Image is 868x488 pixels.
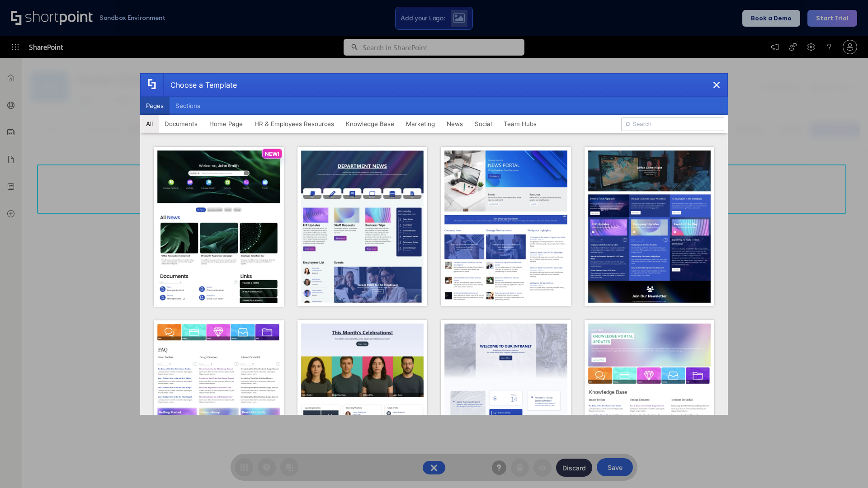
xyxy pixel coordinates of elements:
[203,115,249,133] button: Home Page
[249,115,340,133] button: HR & Employees Resources
[469,115,498,133] button: Social
[441,115,469,133] button: News
[621,117,724,131] input: Search
[823,445,868,488] iframe: Chat Widget
[159,115,203,133] button: Documents
[163,74,237,96] div: Choose a Template
[265,150,279,157] p: NEW!
[140,73,728,415] div: template selector
[400,115,441,133] button: Marketing
[140,115,159,133] button: All
[340,115,400,133] button: Knowledge Base
[140,97,170,115] button: Pages
[498,115,542,133] button: Team Hubs
[170,97,206,115] button: Sections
